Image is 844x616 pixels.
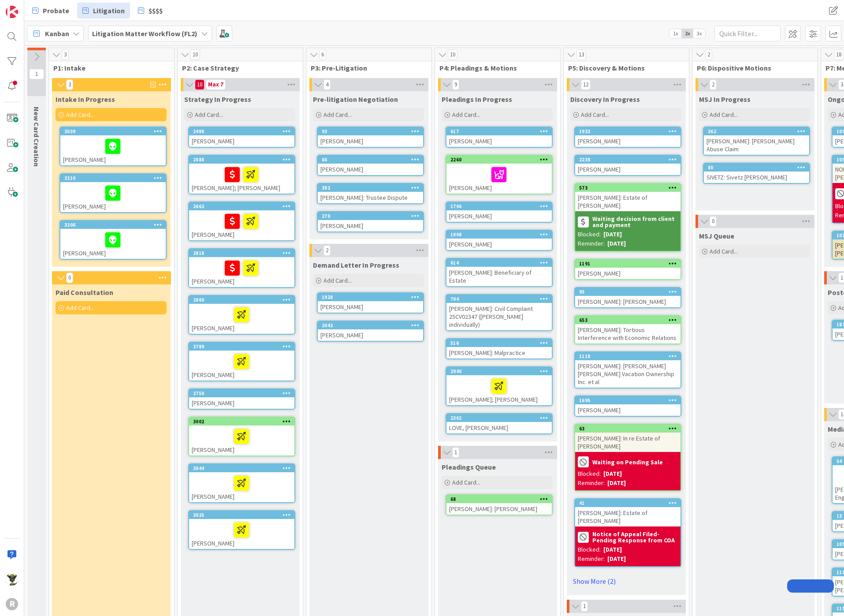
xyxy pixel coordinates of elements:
[184,95,251,104] span: Strategy In Progress
[442,463,496,471] span: Pleadings Queue
[439,63,549,72] span: P4: Pleadings & Motions
[450,296,552,302] div: 704
[579,500,680,506] div: 41
[189,135,294,147] div: [PERSON_NAME]
[446,367,552,405] div: 2940[PERSON_NAME]; [PERSON_NAME]
[189,127,294,135] div: 2488
[446,347,552,358] div: [PERSON_NAME]: Malpractice
[323,276,352,284] span: Add Card...
[710,216,717,227] span: 0
[450,368,552,374] div: 2940
[575,127,680,147] div: 1933[PERSON_NAME]
[710,111,738,119] span: Add Card...
[579,289,680,295] div: 95
[579,157,680,163] div: 2238
[575,396,680,416] div: 1695[PERSON_NAME]
[592,459,663,465] b: Waiting on Pending Sale
[189,511,294,519] div: 3025
[699,95,751,104] span: MSJ In Progress
[318,184,423,203] div: 382[PERSON_NAME]: Trustee Dispute
[592,531,678,543] b: Notice of Appeal Filed-Pending Response from COA
[575,316,680,324] div: 653
[704,164,809,183] div: 80SIVETZ: Sivetz [PERSON_NAME]
[446,303,552,330] div: [PERSON_NAME]: Civil Complaint 25CV02347 ([PERSON_NAME] individually)
[446,267,552,286] div: [PERSON_NAME]: Beneficiary of Estate
[60,229,166,259] div: [PERSON_NAME]
[575,433,680,452] div: [PERSON_NAME]: In re Estate of [PERSON_NAME]
[592,216,678,228] b: Waiting decision from client and payment
[704,127,809,135] div: 362
[442,95,512,104] span: Pleadings In Progress
[322,157,423,163] div: 66
[450,496,552,502] div: 68
[189,202,294,240] div: 2662[PERSON_NAME]
[603,230,622,239] div: [DATE]
[579,426,680,432] div: 63
[193,465,294,471] div: 3044
[710,79,717,90] span: 2
[575,396,680,404] div: 1695
[189,164,294,194] div: [PERSON_NAME]; [PERSON_NAME]
[446,231,552,239] div: 1808
[699,231,734,240] span: MSJ Queue
[450,231,552,238] div: 1808
[450,128,552,134] div: 617
[607,239,626,248] div: [DATE]
[575,135,680,147] div: [PERSON_NAME]
[318,156,423,175] div: 66[PERSON_NAME]
[575,316,680,343] div: 653[PERSON_NAME]: Tortious Interference with Economic Relations
[56,95,115,104] span: Intake In Progress
[322,213,423,219] div: 270
[189,296,294,304] div: 2860
[575,360,680,388] div: [PERSON_NAME]: [PERSON_NAME] [PERSON_NAME] Vacation Ownership Inc. et al
[450,203,552,209] div: 1796
[60,127,166,165] div: 3039[PERSON_NAME]
[681,29,693,38] span: 2x
[189,389,294,397] div: 2750
[452,447,459,458] span: 1
[6,573,18,586] img: NC
[318,212,423,220] div: 270
[579,317,680,323] div: 653
[603,545,622,554] div: [DATE]
[195,111,223,119] span: Add Card...
[189,304,294,334] div: [PERSON_NAME]
[189,426,294,455] div: [PERSON_NAME]
[322,185,423,191] div: 382
[193,128,294,134] div: 2488
[189,418,294,426] div: 3002
[714,26,781,41] input: Quick Filter...
[575,507,680,526] div: [PERSON_NAME]: Estate of [PERSON_NAME]
[575,499,680,507] div: 41
[575,184,680,192] div: 573
[697,63,807,72] span: P6: Dispositive Motions
[193,512,294,518] div: 3025
[323,111,352,119] span: Add Card...
[189,418,294,455] div: 3002[PERSON_NAME]
[708,164,809,171] div: 80
[578,469,601,478] div: Blocked:
[60,182,166,212] div: [PERSON_NAME]
[450,340,552,346] div: 516
[64,175,166,181] div: 3210
[704,164,809,172] div: 80
[318,220,423,231] div: [PERSON_NAME]
[32,107,41,167] span: New Card Creation
[576,49,586,60] span: 13
[92,29,197,38] b: Litigation Matter Workflow (FL2)
[450,157,552,163] div: 2260
[579,261,680,267] div: 1191
[452,111,480,119] span: Add Card...
[446,259,552,267] div: 614
[189,519,294,549] div: [PERSON_NAME]
[6,598,18,610] div: R
[189,156,294,194] div: 2688[PERSON_NAME]; [PERSON_NAME]
[189,343,294,381] div: 2789[PERSON_NAME]
[6,6,18,18] img: Visit kanbanzone.com
[193,390,294,396] div: 2750
[193,418,294,425] div: 3002
[56,288,113,297] span: Paid Consultation
[189,127,294,147] div: 2488[PERSON_NAME]
[579,128,680,134] div: 1933
[575,127,680,135] div: 1933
